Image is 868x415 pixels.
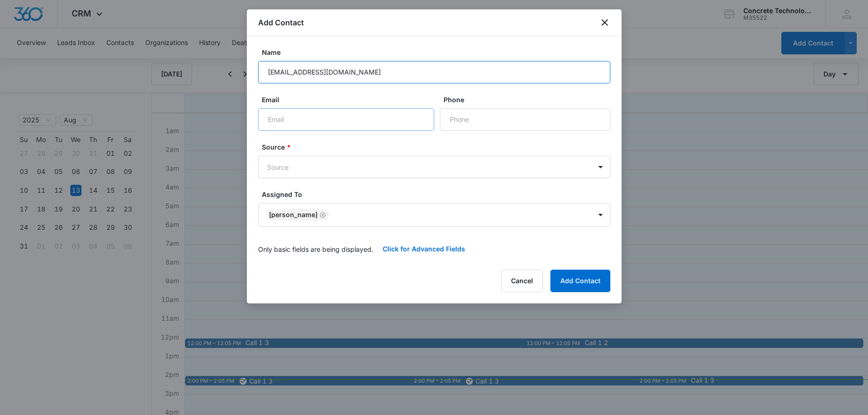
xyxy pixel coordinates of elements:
[258,244,373,254] p: Only basic fields are being displayed.
[269,211,318,218] div: [PERSON_NAME]
[262,189,614,199] label: Assigned To
[262,142,614,152] label: Source
[262,47,614,57] label: Name
[318,211,326,218] div: Remove Larry Cutsinger
[258,61,610,83] input: Name
[373,238,475,260] button: Click for Advanced Fields
[258,108,434,131] input: Email
[262,95,438,105] label: Email
[599,17,610,28] button: close
[501,270,543,292] button: Cancel
[258,17,304,28] h1: Add Contact
[440,108,610,131] input: Phone
[444,95,614,105] label: Phone
[550,270,610,292] button: Add Contact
